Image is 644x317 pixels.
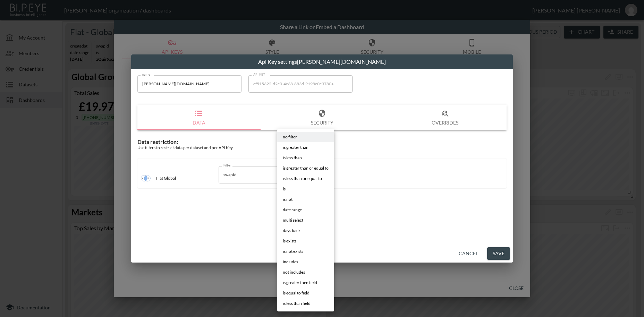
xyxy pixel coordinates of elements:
span: date range [283,207,302,213]
span: not includes [283,269,305,275]
span: is greater than [283,144,308,151]
span: is less than [283,155,302,161]
span: is not exists [283,248,303,255]
span: no filter [283,134,297,140]
span: is equal to field [283,290,310,296]
span: includes [283,259,298,265]
span: is greater then field [283,280,317,286]
span: is greater than or equal to [283,165,329,171]
span: is [283,186,286,192]
span: is not [283,196,293,203]
span: is less than or equal to [283,175,322,182]
span: is exists [283,238,296,244]
span: is less than field [283,300,311,307]
span: days back [283,228,300,234]
span: multi select [283,217,303,223]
